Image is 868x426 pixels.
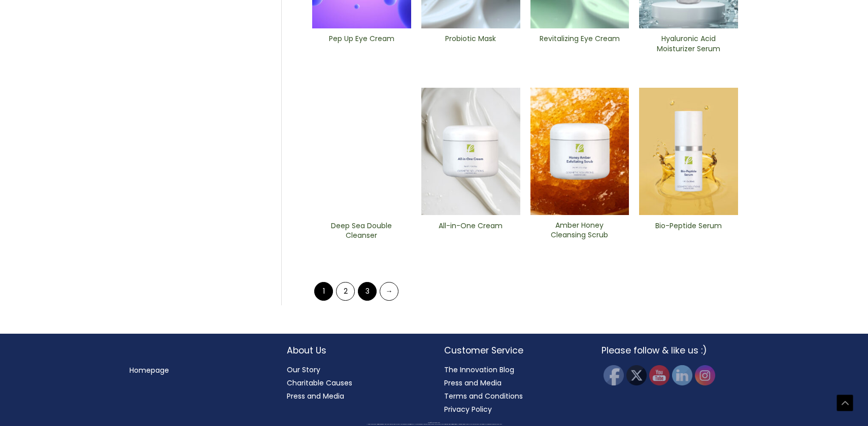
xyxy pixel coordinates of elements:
a: Bio-Peptide ​Serum [648,221,729,244]
nav: Menu [129,364,266,377]
nav: Customer Service [444,363,581,416]
a: Deep Sea Double Cleanser [321,221,403,244]
h2: Deep Sea Double Cleanser [321,221,403,240]
a: Pep Up Eye Cream [321,34,403,57]
a: The Innovation Blog [444,365,514,375]
a: Amber Honey Cleansing Scrub [539,221,620,243]
a: Page 3 [358,282,377,301]
h2: All-in-One ​Cream [430,221,512,240]
img: Amber Honey Cleansing Scrub [530,88,629,215]
a: Revitalizing ​Eye Cream [539,34,620,57]
a: Hyaluronic Acid Moisturizer Serum [648,34,729,57]
h2: Bio-Peptide ​Serum [648,221,729,240]
div: Copyright © 2025 [18,422,850,423]
a: Press and Media [287,391,344,401]
a: → [380,282,398,301]
img: Twitter [626,365,647,385]
h2: About Us [287,344,424,357]
a: Homepage [129,365,169,375]
img: All In One Cream [421,88,520,216]
nav: Product Pagination [312,281,738,305]
a: Page 2 [336,282,355,301]
a: All-in-One ​Cream [430,221,512,244]
img: Facebook [604,365,624,385]
a: Terms and Conditions [444,391,523,401]
h2: Hyaluronic Acid Moisturizer Serum [648,34,729,53]
a: Our Story [287,365,320,375]
h2: Revitalizing ​Eye Cream [539,34,620,53]
nav: About Us [287,363,424,403]
span: Page 1 [314,282,333,301]
h2: Probiotic Mask [430,34,512,53]
a: Probiotic Mask [430,34,512,57]
a: Privacy Policy [444,404,492,414]
a: Press and Media [444,378,502,388]
span: Cosmetic Solutions [433,422,440,423]
h2: Amber Honey Cleansing Scrub [539,221,620,240]
div: All material on this Website, including design, text, images, logos and sounds, are owned by Cosm... [18,424,850,425]
h2: Pep Up Eye Cream [321,34,403,53]
img: Deep Sea Double Cleanser [312,88,411,216]
h2: Customer Service [444,344,581,357]
a: Charitable Causes [287,378,352,388]
h2: Please follow & like us :) [602,344,739,357]
img: Bio-Peptide ​Serum [639,88,738,216]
